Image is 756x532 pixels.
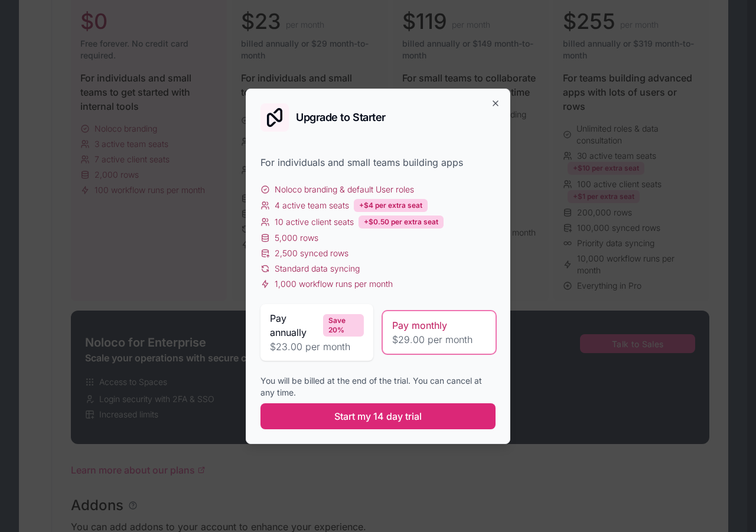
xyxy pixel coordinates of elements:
[275,184,414,195] span: Noloco branding & default User roles
[260,403,496,429] button: Start my 14 day trial
[275,278,393,290] span: 1,000 workflow runs per month
[359,216,444,229] div: +$0.50 per extra seat
[270,340,364,354] span: $23.00 per month
[260,375,496,399] div: You will be billed at the end of the trial. You can cancel at any time.
[275,216,354,228] span: 10 active client seats
[334,409,422,423] span: Start my 14 day trial
[260,155,496,169] div: For individuals and small teams building apps
[275,247,348,259] span: 2,500 synced rows
[323,314,364,337] div: Save 20%
[296,112,386,123] h2: Upgrade to Starter
[392,332,486,347] span: $29.00 per month
[275,232,318,244] span: 5,000 rows
[354,199,428,212] div: +$4 per extra seat
[275,263,360,275] span: Standard data syncing
[275,200,349,211] span: 4 active team seats
[392,318,447,332] span: Pay monthly
[270,311,318,340] span: Pay annually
